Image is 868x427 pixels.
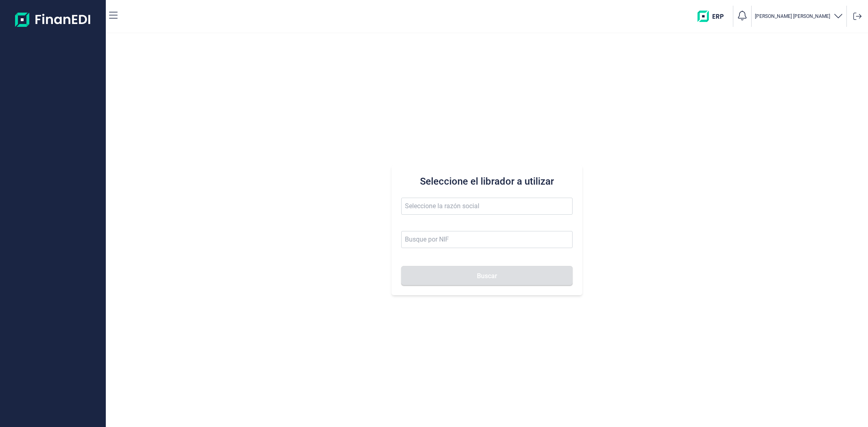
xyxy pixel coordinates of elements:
[401,266,572,285] button: Buscar
[15,7,91,33] img: Logo de aplicación
[401,175,572,188] h3: Seleccione el librador a utilizar
[755,13,830,20] p: [PERSON_NAME] [PERSON_NAME]
[401,198,572,215] input: Seleccione la razón social
[401,231,572,248] input: Busque por NIF
[477,273,497,279] span: Buscar
[697,11,730,22] img: erp
[755,11,843,22] button: [PERSON_NAME] [PERSON_NAME]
